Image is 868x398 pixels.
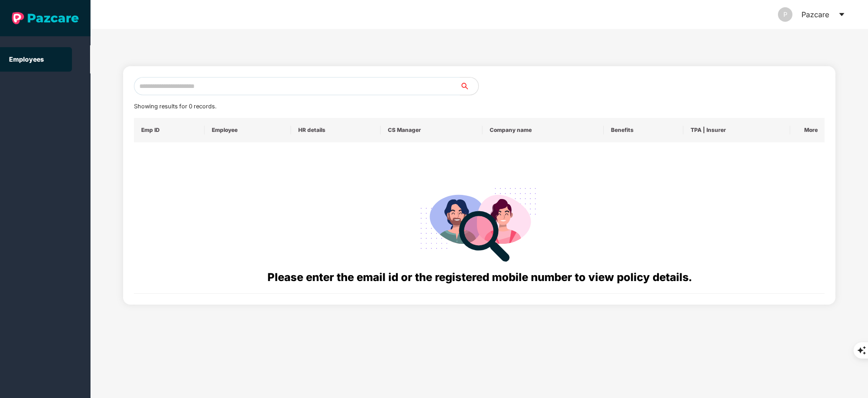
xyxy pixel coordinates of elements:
[482,118,604,142] th: Company name
[134,118,205,142] th: Emp ID
[291,118,380,142] th: HR details
[838,11,845,18] span: caret-down
[683,118,790,142] th: TPA | Insurer
[783,7,787,22] span: P
[414,177,544,269] img: svg+xml;base64,PHN2ZyB4bWxucz0iaHR0cDovL3d3dy53My5vcmcvMjAwMC9zdmciIHdpZHRoPSIyODgiIGhlaWdodD0iMj...
[134,103,216,110] span: Showing results for 0 records.
[9,55,44,63] a: Employees
[381,118,482,142] th: CS Manager
[604,118,683,142] th: Benefits
[205,118,291,142] th: Employee
[460,83,478,90] span: search
[460,77,479,95] button: search
[267,271,692,284] span: Please enter the email id or the registered mobile number to view policy details.
[790,118,825,142] th: More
